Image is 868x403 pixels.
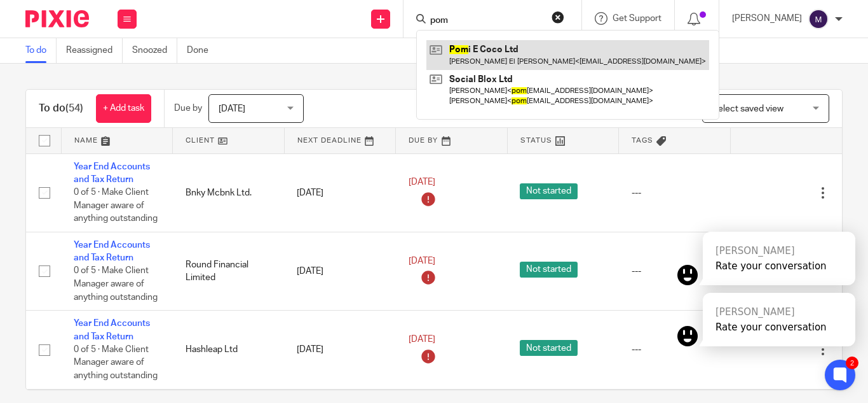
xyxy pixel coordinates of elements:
span: Not started [520,183,578,199]
img: Pixie [25,10,89,27]
span: [DATE] [409,178,435,187]
a: To do [25,38,57,63]
td: [DATE] [284,232,396,310]
div: --- [632,265,718,278]
a: Reassigned [66,38,123,63]
img: kai.png [677,326,698,346]
td: [DATE] [284,153,396,232]
td: Hashleap Ltd [173,311,285,389]
input: Search [429,15,543,27]
span: Not started [520,262,578,278]
img: svg%3E [808,9,829,29]
span: 0 of 5 · Make Client Manager aware of anything outstanding [74,345,158,380]
a: Snoozed [132,38,177,63]
td: [DATE] [284,311,396,389]
div: Rate your conversation [715,321,843,334]
h1: To do [39,102,83,115]
a: Year End Accounts and Tax Return [74,319,150,341]
button: Clear [552,11,564,24]
span: Tags [632,137,653,144]
div: [PERSON_NAME] [715,244,843,257]
td: Round Financial Limited [173,232,285,310]
div: 2 [846,357,858,369]
a: Year End Accounts and Tax Return [74,241,150,262]
p: Due by [174,102,202,115]
div: [PERSON_NAME] [715,306,843,318]
span: [DATE] [409,257,435,265]
p: [PERSON_NAME] [732,12,802,25]
div: --- [632,343,718,356]
a: Year End Accounts and Tax Return [74,162,150,184]
a: Done [187,38,218,63]
div: Rate your conversation [715,260,843,272]
div: --- [632,187,718,199]
span: Select saved view [712,104,783,113]
img: kai.png [677,265,698,285]
td: Bnky Mcbnk Ltd. [173,153,285,232]
span: [DATE] [409,335,435,344]
span: Not started [520,340,578,356]
span: [DATE] [219,104,245,113]
span: (54) [65,103,83,113]
a: + Add task [96,94,151,123]
span: 0 of 5 · Make Client Manager aware of anything outstanding [74,188,158,223]
span: 0 of 5 · Make Client Manager aware of anything outstanding [74,267,158,302]
span: Get Support [613,14,661,23]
